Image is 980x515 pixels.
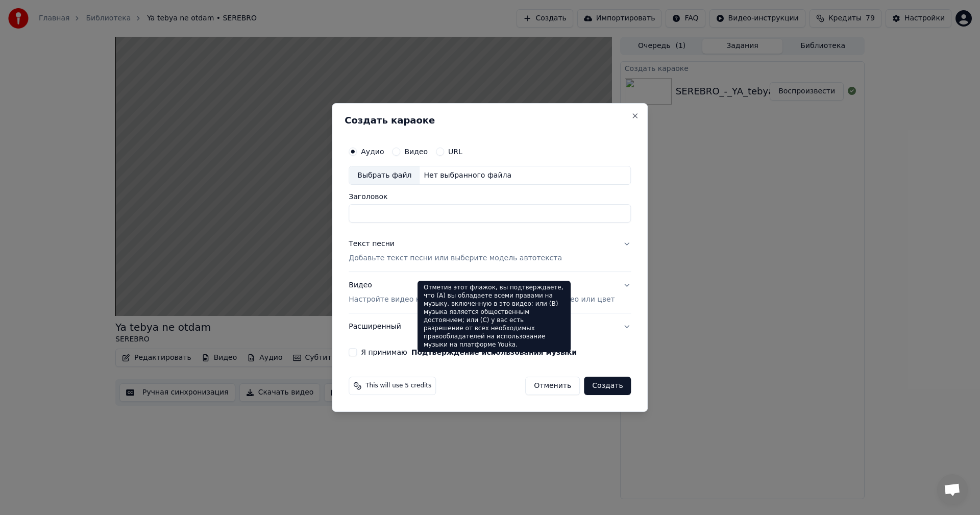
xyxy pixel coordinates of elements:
div: Видео [349,281,615,305]
button: ВидеоНастройте видео караоке: используйте изображение, видео или цвет [349,273,631,313]
span: This will use 5 credits [365,382,431,390]
button: Создать [584,377,631,395]
label: Видео [404,148,428,155]
button: Я принимаю [411,349,577,356]
p: Добавьте текст песни или выберите модель автотекста [349,254,562,264]
h2: Создать караоке [345,116,635,125]
p: Настройте видео караоке: используйте изображение, видео или цвет [349,295,615,305]
button: Текст песниДобавьте текст песни или выберите модель автотекста [349,231,631,272]
div: Нет выбранного файла [420,170,516,181]
button: Расширенный [349,313,631,340]
button: Отменить [525,377,580,395]
label: Я принимаю [361,349,577,356]
label: Аудио [361,148,384,155]
div: Текст песни [349,239,395,250]
div: Выбрать файл [349,166,420,185]
label: Заголовок [349,193,631,201]
div: Отметив этот флажок, вы подтверждаете, что (A) вы обладаете всеми правами на музыку, включенную в... [418,281,571,352]
label: URL [448,148,462,155]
